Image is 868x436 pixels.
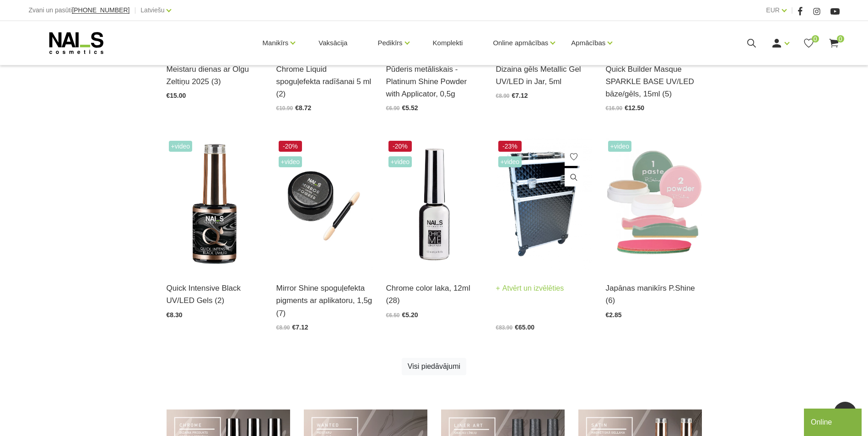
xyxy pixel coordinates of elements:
[606,311,622,319] span: €2.85
[276,105,293,112] span: €10.90
[292,324,308,331] span: €7.12
[276,63,372,101] a: Chrome Liquid spoguļefekta radīšanai 5 ml (2)
[426,21,470,65] a: Komplekti
[496,324,513,331] span: €83.90
[279,141,302,152] span: -20%
[812,35,819,43] span: 0
[72,6,129,14] span: [PHONE_NUMBER]
[828,37,840,49] a: 0
[402,311,418,319] span: €5.20
[276,138,372,271] img: MIRROR SHINE POWDER - piesātināta pigmenta spoguļspīduma toņi spilgtam un pamanāmam manikīram! Id...
[804,407,863,436] iframe: chat widget
[386,138,482,271] img: Paredzēta hromēta jeb spoguļspīduma efekta veidošanai uz pilnas naga plātnes vai atsevišķiem diza...
[388,156,412,167] span: +Video
[606,138,702,271] img: “Japānas manikīrs” – sapnis par veseliem un stipriem nagiem ir piepildījies!Japānas manikīrs izte...
[386,282,482,307] a: Chrome color laka, 12ml (28)
[386,63,482,101] a: Pūderis metāliskais - Platinum Shine Powder with Applicator, 0,5g
[167,92,186,99] span: €15.00
[134,5,136,16] span: |
[496,282,564,295] a: Atvērt un izvēlēties
[496,93,510,99] span: €8.90
[167,282,263,307] a: Quick Intensive Black UV/LED Gels (2)
[402,358,466,375] a: Visi piedāvājumi
[571,25,605,61] a: Apmācības
[140,5,164,16] a: Latviešu
[72,7,129,14] a: [PHONE_NUMBER]
[167,63,263,88] a: Meistaru dienas ar Olgu Zeltiņu 2025 (3)
[276,324,290,331] span: €8.90
[625,104,644,112] span: €12.50
[167,138,263,271] img: Quick Intensive Black - īpaši pigmentēta melnā gellaka. * Vienmērīgs pārklājums 1 kārtā bez svītr...
[837,35,844,43] span: 0
[167,311,183,319] span: €8.30
[388,141,412,152] span: -20%
[766,5,780,16] a: EUR
[377,25,402,61] a: Pedikīrs
[276,282,372,319] a: Mirror Shine spoguļefekta pigments ar aplikatoru, 1,5g (7)
[606,63,702,101] a: Quick Builder Masque SPARKLE BASE UV/LED bāze/gēls, 15ml (5)
[515,324,534,331] span: €65.00
[498,156,522,167] span: +Video
[402,104,418,112] span: €5.52
[608,141,632,152] span: +Video
[28,5,129,16] div: Zvani un pasūti
[606,105,623,112] span: €16.90
[493,25,548,61] a: Online apmācības
[169,141,193,152] span: +Video
[311,21,355,65] a: Vaksācija
[498,141,522,152] span: -23%
[803,37,814,49] a: 0
[512,92,528,99] span: €7.12
[279,156,302,167] span: +Video
[496,63,592,88] a: Dizaina gēls Metallic Gel UV/LED in Jar, 5ml
[791,5,793,16] span: |
[386,105,400,112] span: €6.90
[496,138,592,271] img: Profesionāls Koferis manikīra un kosmētikas piederumiemPiejams dažādās krāsās:Melns, balts, zelta...
[606,282,702,307] a: Japānas manikīrs P.Shine (6)
[263,25,289,61] a: Manikīrs
[386,312,400,319] span: €6.50
[295,104,311,112] span: €8.72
